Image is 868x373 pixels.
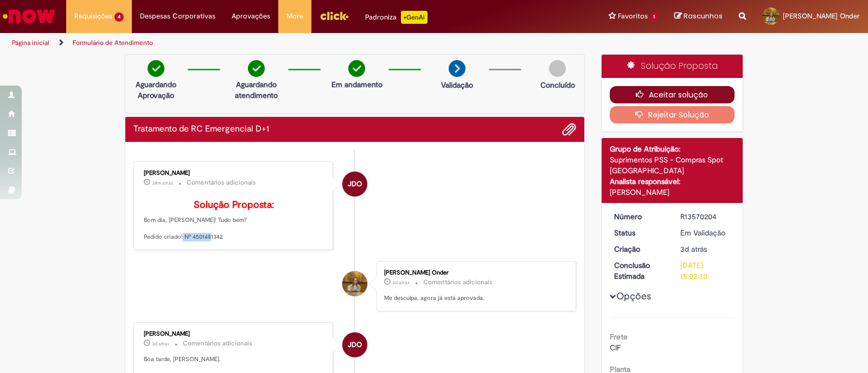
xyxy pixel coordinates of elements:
[342,172,367,197] div: Jessica de Oliveira Parenti
[331,79,382,90] p: Em andamento
[248,60,265,77] img: check-circle-green.png
[144,200,324,241] p: Bom dia, [PERSON_NAME]! Tudo bem? Pedido criado! Nº 4501481342
[140,11,215,22] span: Despesas Corporativas
[144,170,324,176] div: [PERSON_NAME]
[606,211,673,222] dt: Número
[12,38,49,47] a: Página inicial
[680,260,731,282] div: [DATE] 15:02:30
[144,331,324,337] div: [PERSON_NAME]
[73,38,153,47] a: Formulário de Atendimento
[74,11,112,22] span: Requisições
[423,278,493,287] small: Comentários adicionais
[152,341,169,347] time: 26/09/2025 16:41:24
[441,80,473,90] p: Validação
[348,332,362,358] span: JDO
[610,176,735,187] div: Analista responsável:
[183,339,252,348] small: Comentários adicionais
[610,343,621,352] span: CIF
[384,294,565,303] p: Me desculpa, agora já está aprovada.
[680,227,731,238] div: Em Validação
[610,143,735,154] div: Grupo de Atribuição:
[610,332,628,342] b: Frete
[610,106,735,123] button: Rejeitar Solução
[650,12,658,22] span: 1
[674,11,723,22] a: Rascunhos
[1,5,57,27] img: ServiceNow
[606,227,673,238] dt: Status
[320,8,349,24] img: click_logo_yellow_360x200.png
[606,244,673,254] dt: Criação
[606,260,673,282] dt: Conclusão Estimada
[610,187,735,198] div: [PERSON_NAME]
[384,270,565,276] div: [PERSON_NAME] Onder
[602,55,743,78] div: Solução Proposta
[230,79,283,101] p: Aguardando atendimento
[8,33,571,53] ul: Trilhas de página
[684,11,723,21] span: Rascunhos
[148,60,164,77] img: check-circle-green.png
[540,80,575,90] p: Concluído
[549,60,566,77] img: img-circle-grey.png
[342,332,367,357] div: Jessica de Oliveira Parenti
[114,12,124,22] span: 4
[152,180,173,186] time: 29/09/2025 08:20:50
[348,171,362,197] span: JDO
[401,11,427,24] p: +GenAi
[365,11,427,24] div: Padroniza
[342,271,367,296] div: Vanessa Dall Onder
[194,199,274,211] b: Solução Proposta:
[783,11,860,21] span: [PERSON_NAME] Onder
[133,125,269,134] h2: Tratamento de RC Emergencial D+1 Histórico de tíquete
[562,122,576,136] button: Adicionar anexos
[680,244,731,254] div: 26/09/2025 11:43:51
[680,244,707,254] span: 3d atrás
[152,180,173,186] span: 38m atrás
[187,178,256,187] small: Comentários adicionais
[286,11,303,22] span: More
[680,211,731,222] div: R13570204
[232,11,270,22] span: Aprovações
[152,341,169,347] span: 3d atrás
[348,60,365,77] img: check-circle-green.png
[449,60,465,77] img: arrow-next.png
[610,86,735,103] button: Aceitar solução
[392,279,410,286] time: 26/09/2025 18:15:55
[610,154,735,176] div: Suprimentos PSS - Compras Spot [GEOGRAPHIC_DATA]
[130,79,182,101] p: Aguardando Aprovação
[618,11,648,22] span: Favoritos
[392,279,410,286] span: 3d atrás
